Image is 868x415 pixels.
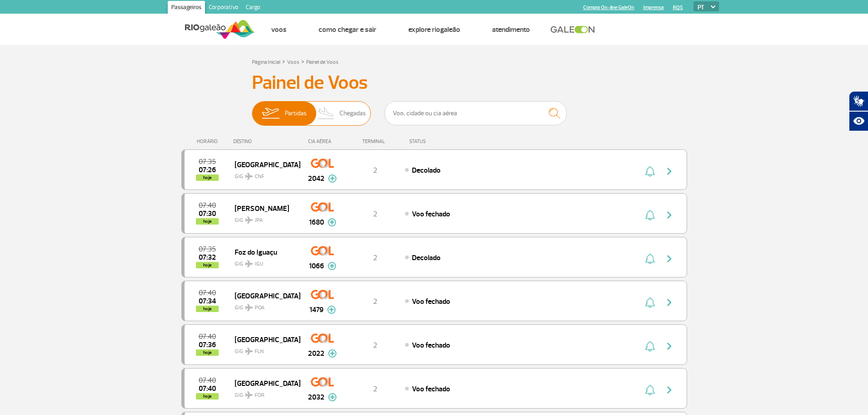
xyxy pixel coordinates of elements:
a: Painel de Voos [306,59,339,66]
span: hoje [196,349,219,356]
a: Imprensa [643,5,664,10]
span: Decolado [412,253,441,262]
div: CIA AÉREA [300,138,345,144]
span: CNF [255,173,264,181]
span: 2025-09-30 07:40:00 [199,202,216,209]
img: slider-embarque [256,102,285,125]
span: 2 [373,210,377,219]
img: destiny_airplane.svg [245,391,253,399]
img: mais-info-painel-voo.svg [328,218,336,226]
img: mais-info-painel-voo.svg [328,393,337,401]
img: destiny_airplane.svg [245,173,253,180]
span: Voo fechado [412,341,450,350]
span: GIG [235,168,293,181]
h3: Painel de Voos [252,72,616,94]
a: > [282,56,285,67]
span: 1479 [309,304,324,315]
img: seta-direita-painel-voo.svg [664,210,675,220]
button: Abrir recursos assistivos. [849,111,868,131]
span: 2 [373,341,377,350]
span: GIG [235,343,293,356]
span: 2 [373,297,377,306]
span: Chegadas [339,102,366,125]
span: 1680 [309,217,324,228]
span: Voo fechado [412,384,450,394]
span: Foz do Iguaçu [235,246,293,258]
img: sino-painel-voo.svg [645,166,655,177]
span: [GEOGRAPHIC_DATA] [235,290,293,302]
span: JPA [255,216,263,225]
span: GIG [235,386,293,400]
span: FLN [255,348,264,356]
a: Página Inicial [252,59,280,66]
span: 2025-09-30 07:40:00 [199,290,216,296]
span: GIG [235,299,293,312]
span: IGU [255,260,263,268]
span: 2025-09-30 07:35:00 [199,246,216,252]
span: GIG [235,255,293,268]
input: Voo, cidade ou cia aérea [385,101,567,125]
img: seta-direita-painel-voo.svg [664,341,675,352]
img: destiny_airplane.svg [245,304,253,311]
span: 2 [373,253,377,262]
span: 2025-09-30 07:40:00 [199,377,216,384]
span: 2032 [308,392,324,403]
span: 2025-09-30 07:36:48 [199,342,216,348]
span: 2022 [308,348,324,359]
div: HORÁRIO [184,138,234,144]
img: sino-painel-voo.svg [645,297,655,308]
span: 2 [373,166,377,175]
img: sino-painel-voo.svg [645,253,655,264]
span: Decolado [412,166,441,175]
span: [GEOGRAPHIC_DATA] [235,377,293,389]
span: FOR [255,391,264,400]
img: slider-desembarque [313,102,340,125]
span: 1066 [309,261,324,272]
span: 2025-09-30 07:40:00 [199,333,216,340]
a: Corporativo [205,1,242,15]
span: 2025-09-30 07:26:20 [199,167,216,173]
span: hoje [196,306,219,312]
span: hoje [196,393,219,400]
a: Compra On-line GaleOn [583,5,634,10]
img: seta-direita-painel-voo.svg [664,384,675,395]
span: Partidas [285,102,307,125]
img: sino-painel-voo.svg [645,384,655,395]
span: 2042 [308,173,324,184]
span: 2 [373,384,377,394]
span: [GEOGRAPHIC_DATA] [235,333,293,345]
span: Voo fechado [412,297,450,306]
img: destiny_airplane.svg [245,348,253,355]
img: destiny_airplane.svg [245,260,253,267]
span: Voo fechado [412,210,450,219]
span: hoje [196,262,219,268]
img: sino-painel-voo.svg [645,210,655,220]
span: POA [255,304,265,312]
span: [PERSON_NAME] [235,202,293,214]
img: destiny_airplane.svg [245,216,253,224]
div: STATUS [405,138,479,144]
a: Voos [271,25,287,34]
a: RQS [673,5,683,10]
span: [GEOGRAPHIC_DATA] [235,159,293,170]
img: mais-info-painel-voo.svg [328,174,337,183]
img: seta-direita-painel-voo.svg [664,297,675,308]
span: 2025-09-30 07:35:00 [199,159,216,165]
a: Explore RIOgaleão [408,25,460,34]
span: 2025-09-30 07:30:39 [199,210,216,217]
span: 2025-09-30 07:32:54 [199,254,216,261]
a: Cargo [242,1,264,15]
span: 2025-09-30 07:40:40 [199,385,216,392]
span: GIG [235,211,293,225]
a: Como chegar e sair [318,25,376,34]
a: > [301,56,304,67]
a: Voos [287,59,299,66]
img: sino-painel-voo.svg [645,341,655,352]
a: Atendimento [492,25,530,34]
div: TERMINAL [345,138,405,144]
img: seta-direita-painel-voo.svg [664,253,675,264]
img: mais-info-painel-voo.svg [328,349,337,358]
img: seta-direita-painel-voo.svg [664,166,675,177]
span: hoje [196,174,219,181]
span: 2025-09-30 07:34:04 [199,298,216,304]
